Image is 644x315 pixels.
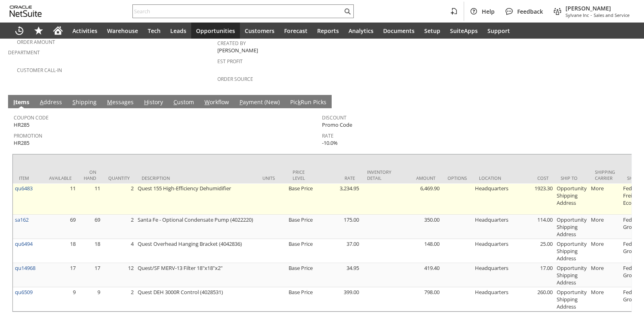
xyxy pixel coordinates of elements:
[287,215,317,239] td: Base Price
[245,27,275,35] span: Customers
[15,288,33,296] a: qu6509
[419,23,445,39] a: Setup
[43,287,78,311] td: 9
[482,8,495,15] span: Help
[367,169,391,181] div: Inventory Detail
[621,97,631,106] a: Unrolled view on
[102,263,136,287] td: 12
[317,215,361,239] td: 175.00
[397,215,442,239] td: 350.00
[78,183,102,215] td: 11
[483,23,515,39] a: Support
[102,23,143,39] a: Warehouse
[510,239,555,263] td: 25.00
[171,98,196,107] a: Custom
[102,287,136,311] td: 2
[133,6,343,16] input: Search
[555,287,589,311] td: Opportunity Shipping Address
[14,114,49,121] a: Coupon Code
[590,12,592,18] span: -
[15,264,35,272] a: qu14968
[287,287,317,311] td: Base Price
[43,239,78,263] td: 18
[102,215,136,239] td: 2
[479,175,504,181] div: Location
[17,39,55,45] a: Order Amount
[322,114,347,121] a: Discount
[202,98,231,107] a: Workflow
[148,27,161,35] span: Tech
[78,215,102,239] td: 69
[19,175,37,181] div: Item
[312,23,344,39] a: Reports
[72,27,97,35] span: Activities
[589,239,621,263] td: More
[317,263,361,287] td: 34.95
[78,263,102,287] td: 17
[383,27,415,35] span: Documents
[53,26,63,35] svg: Home
[317,183,361,215] td: 3,234.95
[298,98,301,106] span: k
[487,27,510,35] span: Support
[196,27,235,35] span: Opportunities
[397,263,442,287] td: 419.40
[293,169,311,181] div: Price Level
[10,6,42,17] svg: logo
[15,240,33,247] a: qu6494
[262,175,281,181] div: Units
[424,27,440,35] span: Setup
[510,215,555,239] td: 114.00
[217,58,243,65] a: Est Profit
[317,239,361,263] td: 37.00
[343,6,352,16] svg: Search
[43,263,78,287] td: 17
[8,49,40,56] a: Department
[322,139,338,147] span: -10.0%
[38,98,64,107] a: Address
[279,23,312,39] a: Forecast
[108,175,130,181] div: Quantity
[589,183,621,215] td: More
[14,139,29,147] span: HR285
[173,98,177,106] span: C
[403,175,436,181] div: Amount
[136,183,256,215] td: Quest 155 High-Efficiency Dehumidifier
[136,287,256,311] td: Quest DEH 3000R Control (4028531)
[144,98,148,106] span: H
[448,175,467,181] div: Options
[561,175,583,181] div: Ship To
[107,98,112,106] span: M
[217,40,246,47] a: Created By
[170,27,186,35] span: Leads
[49,175,72,181] div: Available
[14,121,29,129] span: HR285
[317,27,339,35] span: Reports
[397,183,442,215] td: 6,469.90
[555,183,589,215] td: Opportunity Shipping Address
[555,263,589,287] td: Opportunity Shipping Address
[378,23,419,39] a: Documents
[102,239,136,263] td: 4
[323,175,355,181] div: Rate
[136,215,256,239] td: Santa Fe - Optional Condensate Pump (4022220)
[555,215,589,239] td: Opportunity Shipping Address
[15,185,33,192] a: qu6483
[136,239,256,263] td: Quest Overhead Hanging Bracket (4042836)
[17,67,62,74] a: Customer Call-in
[589,215,621,239] td: More
[594,12,630,18] span: Sales and Service
[13,98,15,106] span: I
[14,26,24,35] svg: Recent Records
[240,23,279,39] a: Customers
[143,23,165,39] a: Tech
[473,239,510,263] td: Headquarters
[217,47,258,54] span: [PERSON_NAME]
[473,287,510,311] td: Headquarters
[217,76,253,82] a: Order Source
[445,23,483,39] a: SuiteApps
[589,287,621,311] td: More
[78,287,102,311] td: 9
[510,263,555,287] td: 17.00
[70,98,99,107] a: Shipping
